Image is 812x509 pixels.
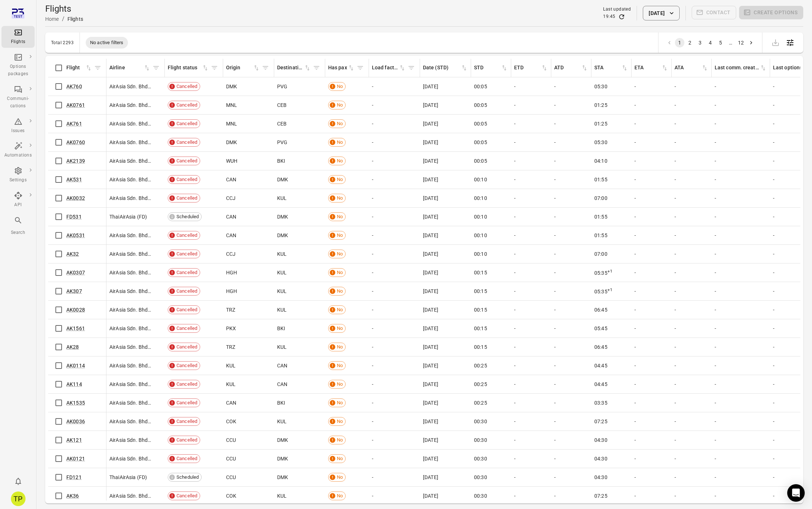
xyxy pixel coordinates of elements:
div: - [634,232,669,239]
div: - [634,213,669,220]
div: Sort by last communication created in ascending order [715,64,767,72]
sup: +1 [607,269,613,274]
div: - [554,194,588,202]
a: Settings [1,164,35,186]
a: AK32 [66,251,79,257]
div: 19:45 [603,13,615,20]
a: Communi-cations [1,83,35,112]
div: - [675,213,709,220]
div: - [372,232,417,239]
span: [DATE] [423,83,438,90]
span: AirAsia Sdn. Bhd. (AK) [109,139,152,146]
span: Cancelled [174,194,200,202]
div: Flights [4,38,32,46]
span: DMK [226,139,237,146]
div: - [715,213,767,220]
span: Filter by has pax [355,62,366,73]
span: Cancelled [174,157,200,165]
div: Load factor [372,64,399,72]
div: Search [4,229,32,236]
a: AK1561 [66,325,85,331]
span: DMK [277,176,288,183]
button: Filter by load factor [406,62,417,73]
span: AirAsia Sdn. Bhd. (AK) [109,101,152,109]
span: HGH [226,288,237,295]
div: Flight status [168,64,202,72]
span: 07:00 [594,194,607,202]
span: KUL [277,269,287,276]
button: [DATE] [643,6,679,20]
div: Options packages [4,63,32,78]
a: AK114 [66,381,82,387]
span: 00:05 [474,157,487,165]
span: AirAsia Sdn. Bhd. (AK) [109,120,152,127]
span: PVG [277,83,287,90]
div: Open Intercom Messenger [787,484,805,502]
span: 07:00 [594,250,607,258]
span: 4 Oct 2025 05:35 [594,270,613,276]
span: AirAsia Sdn. Bhd. (AK) [109,250,152,258]
span: No [334,250,345,258]
button: Go to page 4 [706,38,715,47]
a: AK2139 [66,158,85,164]
button: Open table configuration [783,35,797,50]
span: Cancelled [174,232,200,239]
span: CAN [226,176,236,183]
div: - [514,250,548,258]
div: - [675,250,709,258]
span: CEB [277,101,287,109]
span: [DATE] [423,213,438,220]
a: AK0036 [66,419,85,424]
div: Sort by STA in ascending order [594,64,628,72]
div: - [514,101,548,109]
div: - [715,269,767,276]
span: No [334,139,345,146]
div: - [372,250,417,258]
button: Refresh data [618,13,625,20]
span: 01:25 [594,120,607,127]
span: Cancelled [174,269,200,276]
span: DMK [226,83,237,90]
a: AK761 [66,121,82,127]
span: 00:15 [474,269,487,276]
button: Filter by origin [260,62,271,73]
span: No [334,120,345,127]
span: Please make a selection to export [768,39,783,46]
span: AirAsia Sdn. Bhd. (AK) [109,232,152,239]
div: - [675,269,709,276]
div: Airline [109,64,143,72]
span: Airline [109,64,151,72]
a: Automations [1,139,35,161]
div: STD [474,64,501,72]
span: Last comm. created [715,64,767,72]
span: Has pax [328,64,355,72]
span: KUL [277,288,287,295]
div: - [514,269,548,276]
span: [DATE] [423,232,438,239]
div: - [554,101,588,109]
span: CCJ [226,194,236,202]
div: - [675,194,709,202]
a: FD531 [66,214,82,220]
div: - [372,213,417,220]
span: 00:10 [474,213,487,220]
span: Scheduled [174,213,201,220]
a: AK1535 [66,400,85,406]
span: Destination [277,64,311,72]
button: Filter by airline [151,62,162,73]
span: Cancelled [174,250,200,258]
div: Sort by destination in ascending order [277,64,311,72]
span: STD [474,64,508,72]
span: 01:25 [594,101,607,109]
span: 00:05 [474,101,487,109]
div: Last updated [603,6,631,13]
button: Tómas Páll Máté [8,489,28,509]
div: - [372,83,417,90]
span: Flight [66,64,92,72]
span: AirAsia Sdn. Bhd. (AK) [109,83,152,90]
button: Go to page 3 [695,38,705,47]
div: - [675,101,709,109]
span: Please make a selection to create communications [692,6,737,20]
div: Communi-cations [4,95,32,110]
div: ETA [634,64,661,72]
